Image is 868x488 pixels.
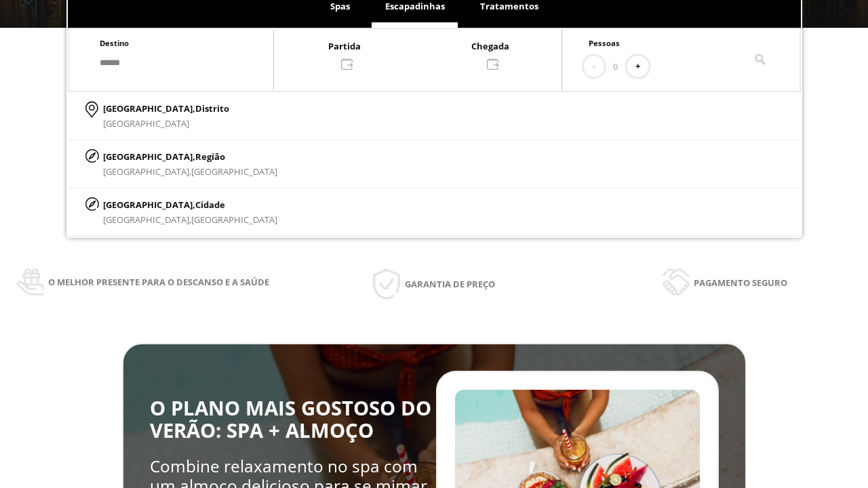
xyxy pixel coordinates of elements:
[103,165,191,178] span: [GEOGRAPHIC_DATA],
[627,56,649,78] button: +
[103,213,191,226] span: [GEOGRAPHIC_DATA],
[613,59,618,74] span: 0
[48,274,269,289] span: O melhor presente para o descanso e a saúde
[195,199,225,211] span: Cidade
[195,150,225,163] span: Região
[589,38,620,48] span: Pessoas
[103,149,277,164] p: [GEOGRAPHIC_DATA],
[195,102,229,115] span: Distrito
[584,56,604,78] button: -
[191,213,277,226] span: [GEOGRAPHIC_DATA]
[191,165,277,178] span: [GEOGRAPHIC_DATA]
[694,275,787,290] span: Pagamento seguro
[103,117,189,129] span: [GEOGRAPHIC_DATA]
[103,197,277,212] p: [GEOGRAPHIC_DATA],
[100,38,129,48] span: Destino
[103,101,229,116] p: [GEOGRAPHIC_DATA],
[405,277,495,291] span: Garantia de preço
[150,394,431,444] span: O PLANO MAIS GOSTOSO DO VERÃO: SPA + ALMOÇO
